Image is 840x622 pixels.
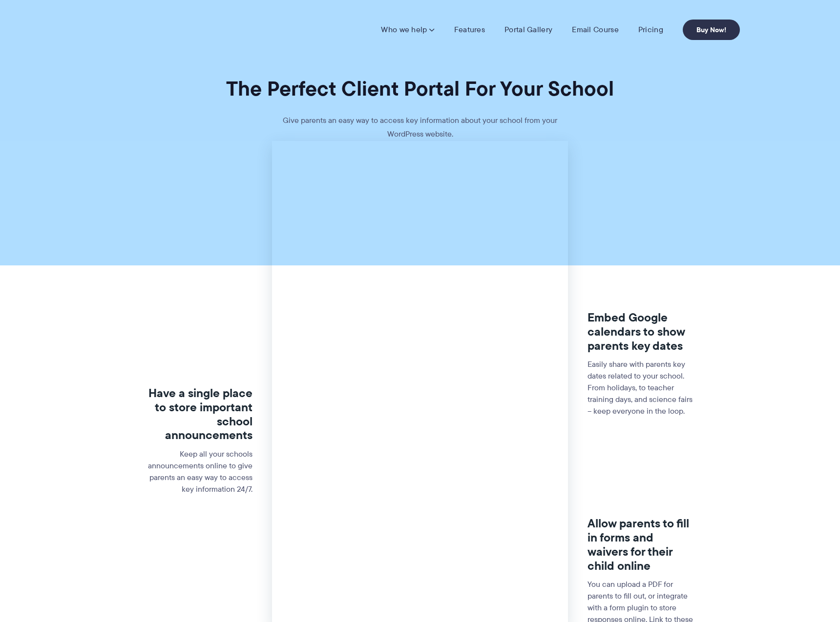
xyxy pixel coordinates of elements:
[146,448,253,495] p: Keep all your schools announcements online to give parents an easy way to access key information ...
[588,311,694,353] h3: Embed Google calendars to show parents key dates
[683,20,740,40] a: Buy Now!
[638,25,663,35] a: Pricing
[588,359,694,417] p: Easily share with parents key dates related to your school. From holidays, to teacher training da...
[273,114,567,141] p: Give parents an easy way to access key information about your school from your WordPress website.
[588,517,694,573] h3: Allow parents to fill in forms and waivers for their child online
[381,25,434,35] a: Who we help
[572,25,619,35] a: Email Course
[454,25,485,35] a: Features
[146,386,253,442] h3: Have a single place to store important school announcements
[504,25,552,35] a: Portal Gallery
